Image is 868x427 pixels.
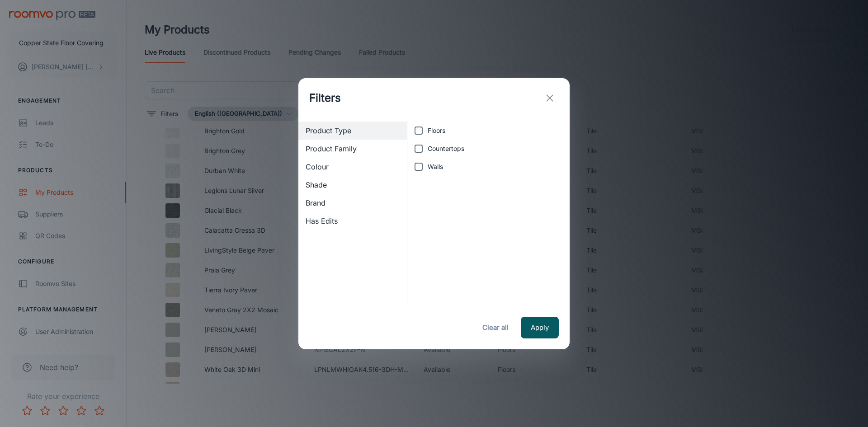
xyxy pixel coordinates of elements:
span: Shade [306,179,400,190]
button: Clear all [477,317,514,338]
button: Apply [521,317,559,338]
span: Walls [428,162,443,172]
span: Product Family [306,143,400,154]
span: Countertops [428,144,464,154]
span: Floors [428,126,445,136]
span: Colour [306,161,400,172]
div: Product Family [298,140,407,158]
h1: Filters [309,90,341,106]
span: Product Type [306,125,400,136]
div: Brand [298,194,407,212]
span: Brand [306,197,400,208]
button: exit [541,89,559,107]
div: Has Edits [298,212,407,230]
div: Product Type [298,122,407,140]
span: Has Edits [306,216,400,226]
div: Colour [298,158,407,176]
div: Shade [298,176,407,194]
